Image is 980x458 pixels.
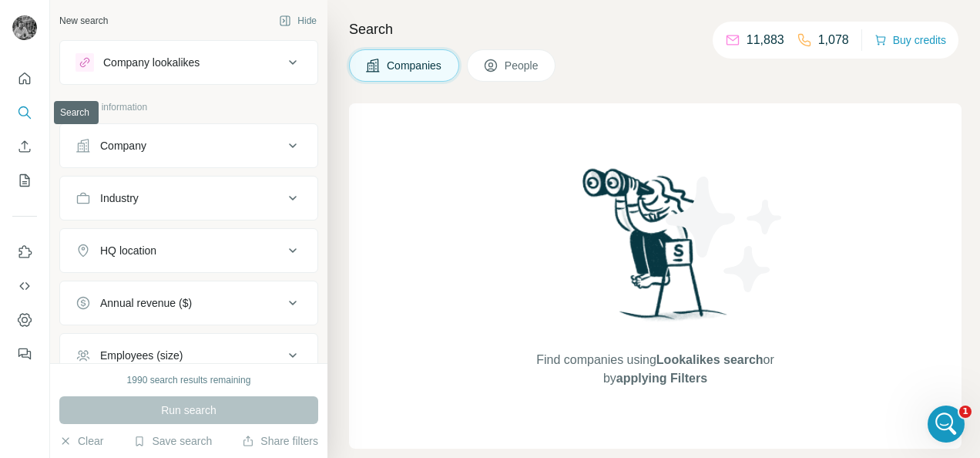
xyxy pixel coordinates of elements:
[959,406,972,418] span: 1
[747,31,784,49] p: 11,883
[928,406,965,443] iframe: Intercom live chat
[349,19,962,40] h4: Search
[268,9,327,32] button: Hide
[12,340,37,368] button: Feedback
[44,8,69,33] img: Profile image for Christian
[12,59,296,106] div: nicholas@bluemarketmedia.co.uk says…
[12,272,37,300] button: Use Surfe API
[59,433,103,449] button: Clear
[100,295,192,311] div: Annual revenue ($)
[98,328,110,340] button: Start recording
[100,138,146,153] div: Company
[73,328,86,340] button: Upload attachment
[12,306,37,334] button: Dashboard
[100,243,156,258] div: HQ location
[59,14,108,28] div: New search
[10,6,39,35] button: go back
[60,180,317,217] button: Industry
[13,295,295,322] textarea: Message…
[100,190,139,206] div: Industry
[616,372,707,385] span: applying Filters
[133,433,212,449] button: Save search
[532,351,778,388] span: Find companies using or by
[12,213,296,373] div: Christian says…
[12,15,37,40] img: Avatar
[100,348,183,363] div: Employees (size)
[75,19,185,35] p: Active in the last 15m
[103,55,200,70] div: Company lookalikes
[233,59,296,93] div: Thanks
[387,58,443,73] span: Companies
[68,160,284,190] div: Hi [PERSON_NAME], is there an update on this you can share?
[818,31,849,49] p: 1,078
[12,65,37,93] button: Quick start
[127,373,251,387] div: 1990 search results remaining
[12,133,37,160] button: Enrich CSV
[656,353,764,366] span: Lookalikes search
[576,164,736,336] img: Surfe Illustration - Woman searching with binoculars
[241,6,270,35] button: Home
[242,433,318,449] button: Share filters
[656,165,794,304] img: Surfe Illustration - Stars
[49,328,61,340] button: Gif picker
[24,328,36,340] button: Emoji picker
[25,222,240,237] div: Hi [PERSON_NAME],
[55,151,296,200] div: Hi [PERSON_NAME], is there an update on this you can share?
[12,106,137,140] div: You're welcome 🤝
[874,29,946,51] button: Buy credits
[12,213,253,345] div: Hi [PERSON_NAME],Haven't got an update just yet, still waiting for the team to confirm who are in...
[264,322,289,346] button: Send a message…
[60,285,317,322] button: Annual revenue ($)
[25,244,240,290] div: Haven't got an update just yet, still waiting for the team to confirm who are investigating this 🙏
[12,238,37,266] button: Use Surfe on LinkedIn
[270,6,298,34] div: Close
[25,115,125,130] div: You're welcome 🤝
[12,99,37,126] button: Search
[12,106,296,152] div: Christian says…
[60,337,317,374] button: Employees (size)
[505,58,540,73] span: People
[245,69,284,84] div: Thanks
[12,167,37,194] button: My lists
[59,100,318,114] p: Company information
[60,127,317,164] button: Company
[12,151,296,212] div: nicholas@bluemarketmedia.co.uk says…
[60,44,317,81] button: Company lookalikes
[60,232,317,269] button: HQ location
[75,8,212,19] h1: [DEMOGRAPHIC_DATA]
